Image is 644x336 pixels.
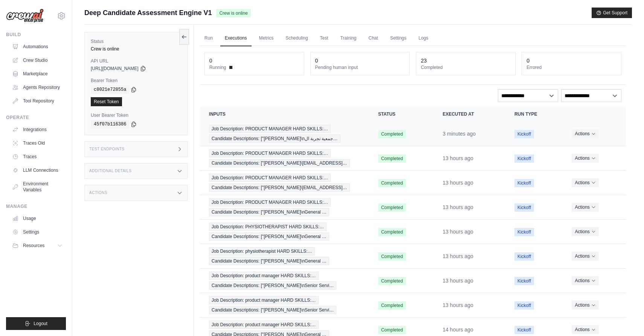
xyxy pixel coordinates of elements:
span: Candidate Descriptions: ["[PERSON_NAME]\[EMAIL_ADDRESS]… [209,183,350,192]
a: Automations [9,41,66,53]
div: 0 [526,57,530,64]
a: Metrics [255,31,278,46]
span: Kickoff [514,326,534,334]
a: Run [200,31,217,46]
a: Agents Repository [9,81,66,93]
a: Usage [9,212,66,225]
span: Crew is online [216,9,250,17]
span: Kickoff [514,228,534,236]
a: Environment Variables [9,178,66,196]
label: Bearer Token [91,78,181,84]
span: Job Description: product manager HARD SKILLS:… [209,296,319,304]
span: Completed [378,252,406,261]
span: Logout [34,321,47,327]
span: Completed [378,326,406,334]
button: Actions for execution [572,276,598,285]
a: View execution details for Job Description [209,149,360,167]
a: Traces [9,151,66,163]
span: Candidate Descriptions: ["[PERSON_NAME]\[EMAIL_ADDRESS]… [209,159,350,167]
button: Actions for execution [572,154,598,163]
span: Kickoff [514,277,534,285]
dt: Errored [526,64,617,70]
span: Kickoff [514,154,534,163]
span: Completed [378,130,406,138]
time: September 21, 2025 at 04:42 AST [443,327,473,333]
a: Training [336,31,361,46]
time: September 21, 2025 at 05:00 AST [443,155,473,161]
span: Candidate Descriptions: ["[PERSON_NAME]\nجمعية تجربة ال… [209,134,340,143]
th: Executed at [433,107,505,122]
span: Running [209,64,226,70]
a: View execution details for Job Description [209,296,360,314]
label: Status [91,38,181,44]
span: Candidate Descriptions: ["[PERSON_NAME]\nGeneral … [209,232,329,241]
label: User Bearer Token [91,112,181,118]
span: Job Description: product manager HARD SKILLS:… [209,272,319,280]
a: View execution details for Job Description [209,174,360,192]
span: Job Description: PRODUCT MANAGER HARD SKILLS:… [209,198,331,206]
div: Crew is online [91,46,181,52]
span: Candidate Descriptions: ["[PERSON_NAME]\nGeneral … [209,257,329,265]
h3: Additional Details [89,169,131,173]
a: Chat [364,31,383,46]
a: View execution details for Job Description [209,125,360,143]
dt: Pending human input [315,64,405,70]
button: Resources [9,240,66,252]
h3: Actions [89,191,107,195]
span: [URL][DOMAIN_NAME] [91,66,139,72]
time: September 21, 2025 at 04:52 AST [443,278,473,284]
span: Completed [378,179,406,187]
a: Executions [220,31,252,46]
time: September 21, 2025 at 04:54 AST [443,253,473,259]
span: Candidate Descriptions: ["[PERSON_NAME]\nGeneral … [209,208,329,216]
code: 45f07b116386 [91,120,129,129]
a: Settings [9,226,66,238]
span: Candidate Descriptions: ["[PERSON_NAME]\nSenior Servi… [209,306,336,314]
div: Operate [6,115,66,121]
img: Logo [6,9,44,23]
a: Logs [414,31,433,46]
span: Resources [23,243,44,249]
span: Kickoff [514,179,534,187]
span: Completed [378,277,406,285]
time: September 21, 2025 at 05:00 AST [443,180,473,186]
span: Job Description: PHYSIOTHERAPIST HARD SKILLS:… [209,223,327,231]
a: View execution details for Job Description [209,198,360,216]
time: September 21, 2025 at 18:11 AST [443,131,476,137]
a: Settings [386,31,411,46]
a: View execution details for Job Description [209,272,360,290]
h3: Test Endpoints [89,147,125,151]
button: Actions for execution [572,301,598,310]
div: Manage [6,203,66,209]
div: Build [6,32,66,38]
button: Actions for execution [572,325,598,334]
button: Actions for execution [572,203,598,212]
span: Completed [378,301,406,310]
span: Kickoff [514,130,534,138]
span: Job Description: PRODUCT MANAGER HARD SKILLS:… [209,149,331,157]
code: c8021e72855a [91,85,129,94]
a: View execution details for Job Description [209,223,360,241]
a: LLM Connections [9,164,66,176]
a: Tool Repository [9,95,66,107]
div: 23 [421,57,427,64]
button: Actions for execution [572,129,598,138]
a: Marketplace [9,68,66,80]
a: Traces Old [9,137,66,149]
button: Actions for execution [572,252,598,261]
button: Actions for execution [572,178,598,187]
a: Integrations [9,124,66,136]
time: September 21, 2025 at 04:45 AST [443,302,473,308]
div: 0 [315,57,318,64]
th: Inputs [200,107,369,122]
span: Deep Candidate Assessment Engine V1 [84,8,212,18]
th: Status [369,107,433,122]
a: Scheduling [281,31,312,46]
span: Job Description: PRODUCT MANAGER HARD SKILLS:… [209,125,331,133]
label: API URL [91,58,181,64]
time: September 21, 2025 at 04:58 AST [443,229,473,235]
span: Kickoff [514,252,534,261]
span: Completed [378,154,406,163]
time: September 21, 2025 at 05:00 AST [443,204,473,210]
span: Job Description: PRODUCT MANAGER HARD SKILLS:… [209,174,331,182]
